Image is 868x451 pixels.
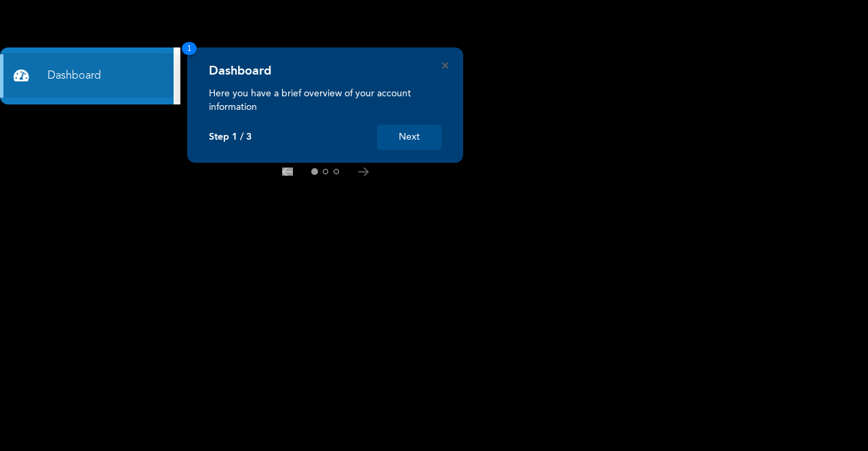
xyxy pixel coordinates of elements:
[442,62,448,68] button: Close
[377,125,441,150] button: Next
[209,87,441,114] p: Here you have a brief overview of your account information
[209,64,271,79] h4: Dashboard
[209,132,252,143] p: Step 1 / 3
[182,42,197,55] span: 1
